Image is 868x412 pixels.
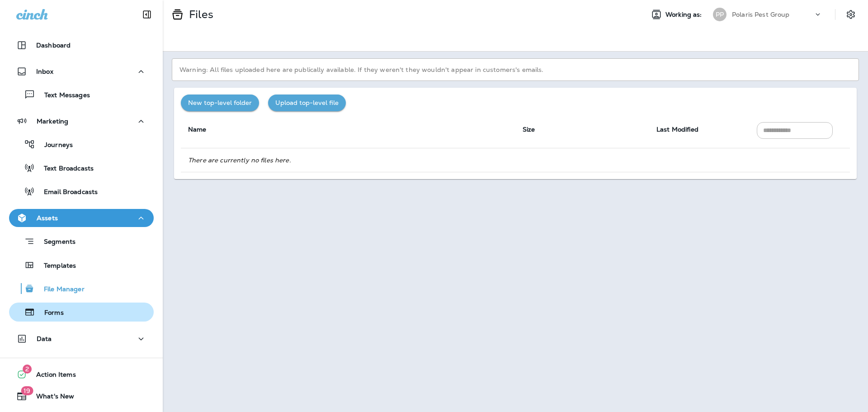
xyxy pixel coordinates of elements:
[188,156,291,164] i: There are currently no files here.
[9,36,154,54] button: Dashboard
[35,188,98,197] p: Email Broadcasts
[188,125,207,133] span: Name
[732,11,790,18] p: Polaris Pest Group
[665,11,704,19] span: Working as:
[9,182,154,201] button: Email Broadcasts
[843,6,859,23] button: Settings
[35,262,76,270] p: Templates
[9,135,154,154] button: Journeys
[9,303,154,322] button: Forms
[35,309,64,317] p: Forms
[35,141,73,150] p: Journeys
[9,62,154,81] button: Inbox
[9,112,154,130] button: Marketing
[9,85,154,104] button: Text Messages
[37,214,58,222] p: Assets
[35,285,85,294] p: File Manager
[21,386,33,395] span: 19
[185,8,213,21] p: Files
[268,95,346,111] button: Upload top-level file
[656,125,698,133] span: Last Modified
[172,58,859,81] p: Warning: All files uploaded here are publically available. If they weren't they wouldn't appear i...
[134,5,160,24] button: Collapse Sidebar
[9,330,154,348] button: Data
[36,68,53,75] p: Inbox
[35,238,75,247] p: Segments
[23,365,32,374] span: 2
[35,165,94,173] p: Text Broadcasts
[9,279,154,298] button: File Manager
[27,393,74,403] span: What's New
[36,42,71,49] p: Dashboard
[9,256,154,275] button: Templates
[9,387,154,405] button: 19What's New
[35,91,90,100] p: Text Messages
[713,8,726,21] div: PP
[181,95,259,111] button: New top-level folder
[37,118,68,125] p: Marketing
[9,232,154,251] button: Segments
[9,365,154,384] button: 2Action Items
[9,158,154,177] button: Text Broadcasts
[27,371,76,382] span: Action Items
[9,209,154,227] button: Assets
[523,125,535,133] span: Size
[37,335,52,342] p: Data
